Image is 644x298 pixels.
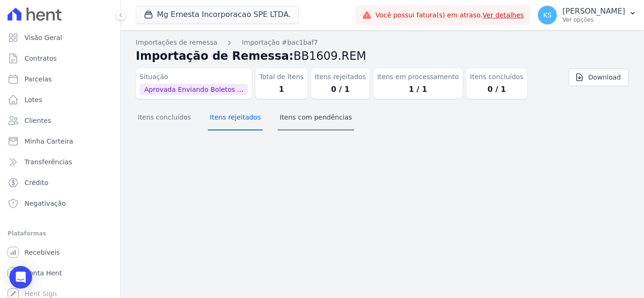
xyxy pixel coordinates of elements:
[136,6,299,24] button: Mg Ernesta Incorporacao SPE LTDA.
[470,84,523,95] dd: 0 / 1
[4,264,116,282] a: Conta Hent
[259,72,304,82] dt: Total de Itens
[259,84,304,95] dd: 1
[562,7,625,16] p: [PERSON_NAME]
[25,95,42,105] span: Lotes
[278,106,354,130] button: Itens com pendências
[377,72,459,82] dt: Itens em processamento
[562,16,625,24] p: Ver opções
[4,194,116,213] a: Negativação
[315,72,366,82] dt: Itens rejeitados
[136,106,193,130] button: Itens concluídos
[4,28,116,47] a: Visão Geral
[140,72,248,82] dt: Situação
[140,84,248,95] span: Aprovada Enviando Boletos ...
[25,74,52,84] span: Parcelas
[25,33,62,42] span: Visão Geral
[25,199,66,208] span: Negativação
[25,157,72,167] span: Transferências
[136,38,629,48] nav: Breadcrumb
[25,116,51,125] span: Clientes
[25,268,62,278] span: Conta Hent
[9,266,32,289] div: Open Intercom Messenger
[4,49,116,68] a: Contratos
[377,84,459,95] dd: 1 / 1
[242,38,318,48] a: Importação #bac1baf7
[4,70,116,89] a: Parcelas
[375,10,524,20] span: Você possui fatura(s) em atraso.
[543,12,552,18] span: KS
[136,48,629,64] h2: Importação de Remessa:
[470,72,523,82] dt: Itens concluídos
[4,132,116,151] a: Minha Carteira
[483,11,524,19] a: Ver detalhes
[25,248,60,257] span: Recebíveis
[25,178,49,187] span: Crédito
[25,137,73,146] span: Minha Carteira
[208,106,263,130] button: Itens rejeitados
[4,111,116,130] a: Clientes
[530,2,644,28] button: KS [PERSON_NAME] Ver opções
[25,54,57,63] span: Contratos
[569,68,629,86] a: Download
[4,153,116,171] a: Transferências
[4,173,116,192] a: Crédito
[4,243,116,262] a: Recebíveis
[136,38,217,48] a: Importações de remessa
[8,228,113,239] div: Plataformas
[294,49,366,63] span: BB1609.REM
[315,84,366,95] dd: 0 / 1
[4,90,116,109] a: Lotes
